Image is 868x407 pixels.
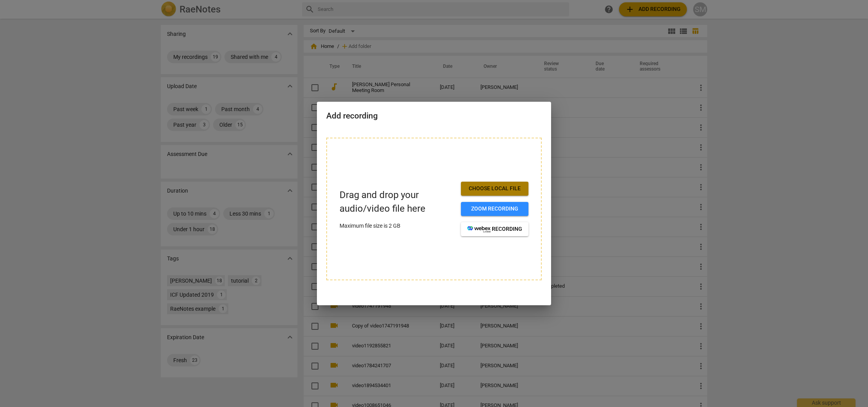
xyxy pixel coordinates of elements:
h2: Add recording [326,111,542,121]
span: Zoom recording [467,205,522,213]
p: Drag and drop your audio/video file here [340,188,455,216]
button: recording [461,222,528,236]
span: Choose local file [467,185,522,193]
button: Choose local file [461,182,528,196]
button: Zoom recording [461,202,528,216]
span: recording [467,225,522,233]
p: Maximum file size is 2 GB [340,222,455,230]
